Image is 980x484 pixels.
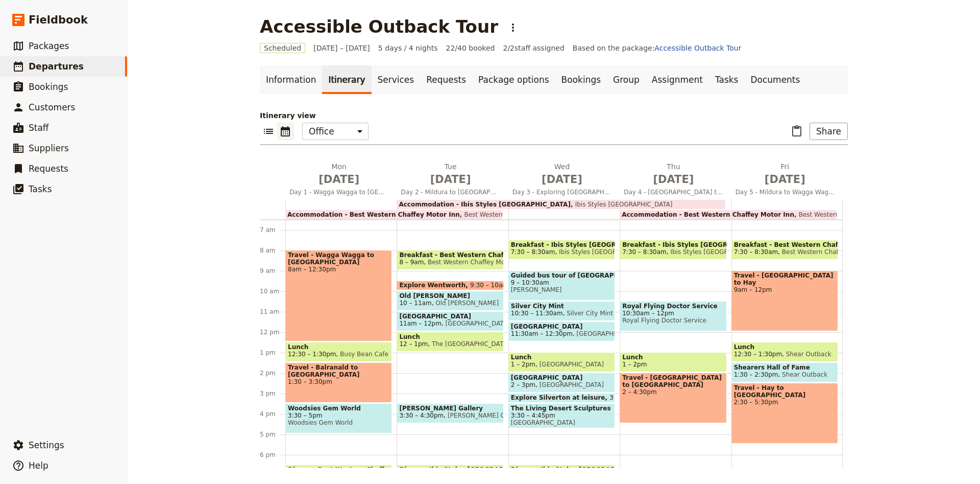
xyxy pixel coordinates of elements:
span: 7:30 – 8:30am [734,248,778,256]
div: Travel - Hay to [GEOGRAPHIC_DATA]2:30 – 5:30pm [731,383,838,444]
div: [GEOGRAPHIC_DATA]2 – 3pm[GEOGRAPHIC_DATA] [508,373,615,393]
div: Lunch12:30 – 1:30pmBusy Bean Cafe [285,342,392,362]
span: Royal Flying Doctor Service [622,303,724,310]
span: [GEOGRAPHIC_DATA] [535,381,604,388]
span: Staff [29,123,49,133]
span: Requests [29,164,68,174]
span: [GEOGRAPHIC_DATA] [399,313,501,320]
span: The [GEOGRAPHIC_DATA] [428,340,509,348]
span: Travel - Wagga Wagga to [GEOGRAPHIC_DATA] [288,251,389,266]
span: 12:30 – 1:30pm [288,351,336,358]
span: Tasks [29,184,52,194]
span: [GEOGRAPHIC_DATA] [511,323,612,330]
a: Package options [472,65,555,94]
a: Information [260,65,322,94]
h2: Fri [736,162,835,187]
span: Busy Bean Cafe [336,351,388,358]
span: Best Western Chaffey Motor Inn [460,211,561,218]
span: Guided bus tour of [GEOGRAPHIC_DATA] [511,272,612,279]
a: Tasks [709,65,745,94]
span: 3:30 – 4:45pm [511,412,612,419]
span: Packages [29,41,69,51]
span: Shear Outback [782,351,831,358]
span: 1 – 2pm [622,361,647,368]
button: Thu [DATE]Day 4 - [GEOGRAPHIC_DATA] to [GEOGRAPHIC_DATA] [620,162,731,199]
div: Travel - Wagga Wagga to [GEOGRAPHIC_DATA]8am – 12:30pm [285,250,392,341]
span: 1 – 2pm [511,361,535,368]
span: Breakfast - Ibis Styles [GEOGRAPHIC_DATA] [511,241,612,248]
span: Best Western Chaffey Motor Inn [424,259,525,266]
a: Assignment [646,65,709,94]
span: [DATE] [736,172,835,187]
span: Accommodation - Best Western Chaffey Motor Inn [622,211,794,218]
span: Lunch [511,354,612,361]
span: 5 days / 4 nights [378,43,438,53]
button: Actions [504,19,522,36]
span: Dinner - Ibis Styles [GEOGRAPHIC_DATA] [511,466,612,473]
span: Woodsies Gem World [288,405,389,412]
span: [PERSON_NAME] [511,286,612,293]
span: 9am – 12pm [734,286,836,293]
span: Based on the package: [573,43,742,53]
span: 1:30 – 3:30pm [288,378,389,385]
span: Suppliers [29,143,69,153]
div: 3 pm [260,389,285,398]
span: Fieldbook [29,12,88,28]
div: Royal Flying Doctor Service10:30am – 12pmRoyal Flying Doctor Service [620,301,726,331]
div: [PERSON_NAME] Gallery3:30 – 4:30pm[PERSON_NAME] Gallery [397,403,503,423]
div: The Living Desert Sculptures3:30 – 4:45pm[GEOGRAPHIC_DATA] [508,403,615,428]
span: Explore Silverton at leisure [511,394,609,401]
span: Shearers Hall of Fame [734,364,836,371]
span: Lunch [288,343,389,351]
div: 9 am [260,267,285,275]
span: Accommodation - Best Western Chaffey Motor Inn [287,211,460,218]
span: Breakfast - Ibis Styles [GEOGRAPHIC_DATA] [622,241,724,248]
a: Documents [744,65,806,94]
a: Bookings [555,65,607,94]
span: Best Western Chaffey Motor Inn [794,211,896,218]
span: 1:30 – 2:30pm [734,371,778,378]
div: Breakfast - Best Western Chaffey Motor Inn8 – 9amBest Western Chaffey Motor Inn [397,250,503,270]
span: Royal Flying Doctor Service [622,317,724,324]
div: 1 pm [260,349,285,357]
span: [DATE] [624,172,723,187]
span: Woodsies Gem World [288,419,389,426]
span: 12 – 1pm [399,340,428,348]
span: 8 – 9am [399,259,424,266]
h2: Mon [289,162,388,187]
button: List view [260,123,277,140]
span: Best Western Chaffey Motor Inn [778,248,879,256]
span: Departures [29,61,84,72]
span: Travel - Hay to [GEOGRAPHIC_DATA] [734,384,836,399]
button: Wed [DATE]Day 3 - Exploring [GEOGRAPHIC_DATA] & [GEOGRAPHIC_DATA] [508,162,620,199]
span: Day 5 - Mildura to Wagga Wagga [731,188,839,196]
div: 10 am [260,287,285,295]
span: 12:30 – 1:30pm [734,351,782,358]
div: [GEOGRAPHIC_DATA]11:30am – 12:30pm[GEOGRAPHIC_DATA] [508,321,615,341]
span: Scheduled [260,43,305,53]
div: Breakfast - Ibis Styles [GEOGRAPHIC_DATA]7:30 – 8:30amIbis Styles [GEOGRAPHIC_DATA] [620,240,726,260]
button: Tue [DATE]Day 2 - Mildura to [GEOGRAPHIC_DATA] [397,162,508,199]
span: Lunch [734,343,836,351]
a: Group [607,65,646,94]
button: Calendar view [277,123,294,140]
div: Lunch1 – 2pm [620,352,726,372]
span: Travel - [GEOGRAPHIC_DATA] to Hay [734,272,836,286]
div: Travel - [GEOGRAPHIC_DATA] to Hay9am – 12pm [731,270,838,331]
div: Accommodation - Best Western Chaffey Motor InnBest Western Chaffey Motor InnAccommodation - Best ... [285,199,843,219]
div: Shearers Hall of Fame1:30 – 2:30pmShear Outback [731,362,838,382]
span: 10 – 11am [399,299,431,307]
span: [GEOGRAPHIC_DATA] [511,374,612,381]
div: Lunch12:30 – 1:30pmShear Outback [731,342,838,362]
div: 2 pm [260,369,285,377]
span: Ibis Styles [GEOGRAPHIC_DATA] [667,248,768,256]
button: Share [810,123,848,140]
span: 9:30 – 10am [470,282,508,289]
span: Ibis Styles [GEOGRAPHIC_DATA] [571,201,673,208]
span: [GEOGRAPHIC_DATA] [573,330,641,337]
div: 12 pm [260,328,285,336]
span: Travel - Balranald to [GEOGRAPHIC_DATA] [288,364,389,378]
span: Old [PERSON_NAME] [432,299,499,307]
div: Travel - [GEOGRAPHIC_DATA] to [GEOGRAPHIC_DATA]2 – 4:30pm [620,373,726,423]
span: Dinner - Ibis Styles [GEOGRAPHIC_DATA] [399,466,501,473]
